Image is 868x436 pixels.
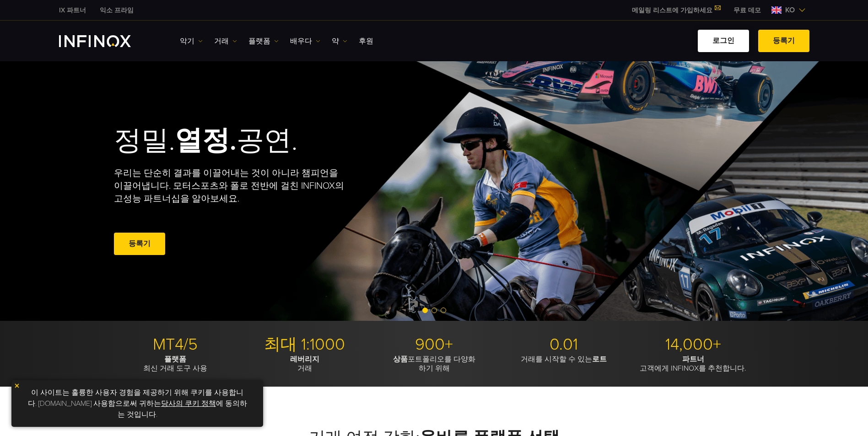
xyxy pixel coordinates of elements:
[175,124,237,157] strong: 열정.
[290,36,312,47] font: 배우다
[114,167,345,205] p: 우리는 단순히 결과를 이끌어내는 것이 아니라 챔피언을 이끌어냅니다. 모터스포츠와 폴로 전반에 걸친 INFINOX의 고성능 파트너십을 알아보세요.
[114,355,237,373] p: 최신 거래 도구 사용
[248,36,279,47] a: 플랫폼
[180,36,203,47] a: 악기
[592,355,607,364] strong: 로트
[290,36,320,47] a: 배우다
[441,308,446,313] span: 슬라이드 3으로 이동
[632,335,755,355] p: 14,000+
[393,355,408,364] strong: 상품
[59,35,152,47] a: INFINOX 로고
[773,36,795,45] font: 등록기
[180,36,194,47] font: 악기
[14,383,20,389] img: 노란색 닫기 아이콘
[632,6,712,14] font: 메일링 리스트에 가입하세요
[727,5,768,15] a: 인피녹스 메뉴
[52,5,93,15] a: 인피녹스
[214,36,229,47] font: 거래
[625,6,727,14] a: 메일링 리스트에 가입하세요
[359,36,373,47] a: 후원
[502,335,625,355] p: 0.01
[243,355,366,373] p: 거래
[214,36,237,47] a: 거래
[129,239,151,248] font: 등록기
[782,5,798,16] span: KO
[248,36,270,47] font: 플랫폼
[698,30,749,52] a: 로그인
[373,335,496,355] p: 900+
[431,308,437,313] span: 슬라이드 2로 이동
[290,355,319,364] strong: 레버리지
[93,5,140,15] a: 인피녹스
[502,355,625,364] p: 거래를 시작할 수 있는
[114,124,402,158] h2: 정밀. 공연.
[114,335,237,355] p: MT4/5
[422,308,428,313] span: 슬라이드 1로 이동
[682,355,704,364] strong: 파트너
[114,233,165,255] a: 등록기
[632,355,755,373] p: 고객에게 INFINOX를 추천합니다.
[373,355,496,373] p: 포트폴리오를 다양화 하기 위해
[243,335,366,355] p: 최대 1:1000
[758,30,809,52] a: 등록기
[332,36,347,47] a: 약
[161,399,216,408] a: 당사의 쿠키 정책
[164,355,186,364] strong: 플랫폼
[332,36,339,47] font: 약
[28,388,247,419] font: 이 사이트는 훌륭한 사용자 경험을 제공하기 위해 쿠키를 사용합니다. [DOMAIN_NAME] 사용함으로써 귀하는 에 동의하는 것입니다.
